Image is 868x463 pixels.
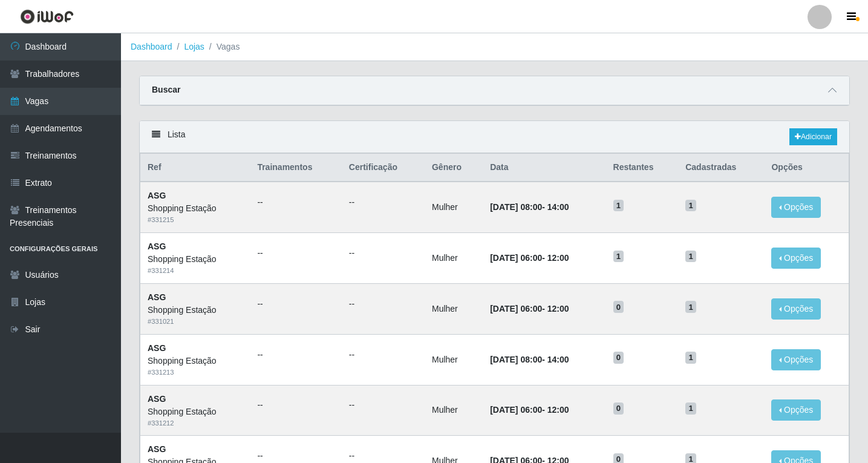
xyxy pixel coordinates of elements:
nav: breadcrumb [121,33,868,61]
ul: -- [349,399,417,412]
li: Vagas [204,41,240,53]
span: 0 [613,301,624,313]
strong: - [490,253,569,263]
div: Lista [140,121,849,153]
button: Opções [771,349,821,370]
td: Mulher [425,334,483,385]
span: 1 [685,301,696,313]
time: [DATE] 06:00 [490,253,542,263]
th: Cadastradas [678,154,764,182]
strong: ASG [148,343,166,353]
th: Certificação [342,154,425,182]
span: 1 [685,402,696,415]
th: Ref [140,154,250,182]
strong: - [490,405,569,415]
div: Shopping Estação [148,406,243,418]
div: Shopping Estação [148,202,243,215]
ul: -- [349,450,417,462]
ul: -- [349,298,417,310]
img: CoreUI Logo [20,9,74,24]
strong: ASG [148,241,166,251]
time: 14:00 [547,355,569,364]
strong: - [490,304,569,314]
span: 1 [685,200,696,212]
ul: -- [257,349,334,361]
div: # 331021 [148,317,243,327]
strong: Buscar [152,85,180,94]
ul: -- [349,247,417,260]
div: # 331212 [148,418,243,429]
strong: ASG [148,444,166,454]
span: 0 [613,352,624,364]
strong: ASG [148,292,166,302]
ul: -- [349,196,417,209]
time: 14:00 [547,202,569,212]
ul: -- [257,196,334,209]
th: Data [483,154,605,182]
span: 0 [613,402,624,415]
th: Trainamentos [250,154,341,182]
time: [DATE] 08:00 [490,355,542,364]
time: [DATE] 06:00 [490,304,542,314]
ul: -- [349,349,417,361]
strong: ASG [148,191,166,200]
td: Mulher [425,233,483,284]
span: 1 [685,352,696,364]
time: 12:00 [547,304,569,314]
ul: -- [257,298,334,310]
div: # 331215 [148,215,243,225]
button: Opções [771,298,821,320]
ul: -- [257,247,334,260]
span: 1 [685,251,696,263]
td: Mulher [425,182,483,232]
ul: -- [257,399,334,412]
strong: - [490,355,569,364]
th: Restantes [606,154,679,182]
a: Dashboard [131,42,172,51]
time: [DATE] 08:00 [490,202,542,212]
button: Opções [771,248,821,269]
th: Opções [764,154,849,182]
a: Lojas [184,42,204,51]
td: Mulher [425,385,483,436]
div: # 331214 [148,266,243,276]
time: 12:00 [547,253,569,263]
th: Gênero [425,154,483,182]
span: 1 [613,251,624,263]
time: [DATE] 06:00 [490,405,542,415]
div: Shopping Estação [148,355,243,367]
strong: ASG [148,394,166,404]
time: 12:00 [547,405,569,415]
button: Opções [771,399,821,421]
div: Shopping Estação [148,304,243,317]
a: Adicionar [789,128,837,145]
div: # 331213 [148,367,243,378]
strong: - [490,202,569,212]
span: 1 [613,200,624,212]
button: Opções [771,197,821,218]
ul: -- [257,450,334,462]
div: Shopping Estação [148,253,243,266]
td: Mulher [425,283,483,334]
